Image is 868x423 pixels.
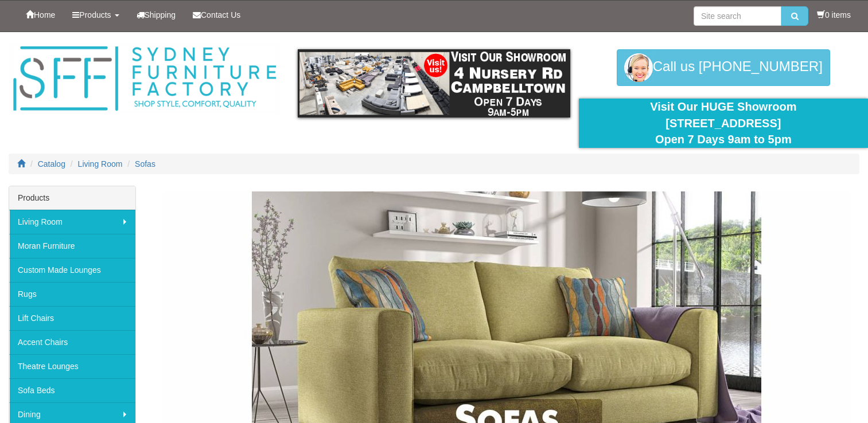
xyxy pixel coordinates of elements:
[78,159,123,169] a: Living Room
[128,1,185,29] a: Shipping
[184,1,249,29] a: Contact Us
[9,330,135,354] a: Accent Chairs
[9,234,135,258] a: Moran Furniture
[9,210,135,234] a: Living Room
[64,1,127,29] a: Products
[817,9,851,21] li: 0 items
[298,49,570,117] img: showroom.gif
[9,354,135,378] a: Theatre Lounges
[17,1,64,29] a: Home
[9,44,281,114] img: Sydney Furniture Factory
[145,10,176,19] span: Shipping
[9,258,135,282] a: Custom Made Lounges
[201,10,240,19] span: Contact Us
[9,282,135,306] a: Rugs
[587,99,859,148] div: Visit Our HUGE Showroom [STREET_ADDRESS] Open 7 Days 9am to 5pm
[694,6,781,26] input: Site search
[135,159,155,169] a: Sofas
[9,378,135,402] a: Sofa Beds
[34,10,55,19] span: Home
[79,10,111,19] span: Products
[9,186,135,210] div: Products
[9,306,135,330] a: Lift Chairs
[38,159,65,169] a: Catalog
